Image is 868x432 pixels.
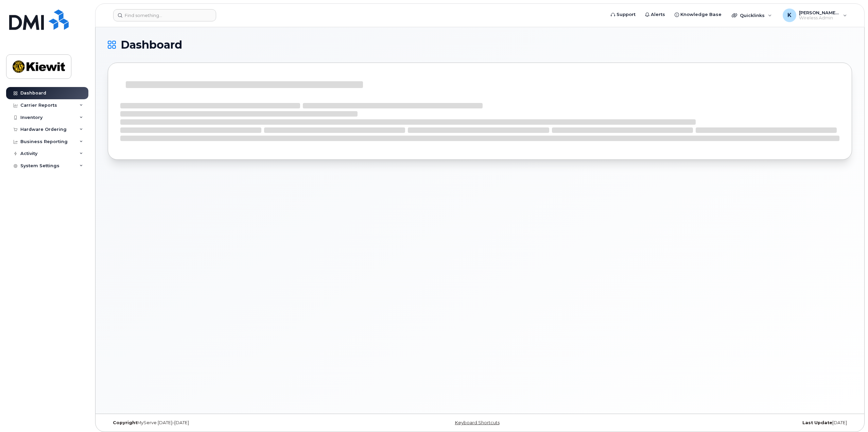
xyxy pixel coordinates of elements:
strong: Copyright [113,420,137,425]
strong: Last Update [802,420,832,425]
span: Dashboard [121,40,182,50]
div: [DATE] [604,420,852,426]
div: MyServe [DATE]–[DATE] [108,420,356,426]
a: Keyboard Shortcuts [455,420,500,425]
